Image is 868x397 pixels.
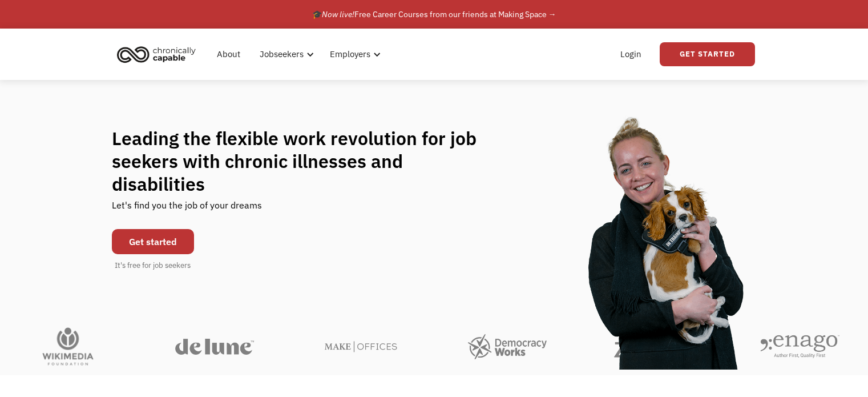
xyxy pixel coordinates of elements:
div: It's free for job seekers [115,260,191,271]
div: Employers [323,36,384,73]
div: Employers [330,47,370,61]
div: 🎓 Free Career Courses from our friends at Making Space → [312,7,556,21]
a: Get Started [660,42,755,66]
a: home [114,42,204,67]
div: Jobseekers [260,47,304,61]
a: Login [613,36,648,73]
h1: Leading the flexible work revolution for job seekers with chronic illnesses and disabilities [112,127,499,195]
div: Jobseekers [253,36,317,73]
div: Let's find you the job of your dreams [112,195,262,223]
a: Get started [112,229,194,254]
img: Chronically Capable logo [114,42,199,67]
a: About [210,36,247,73]
em: Now live! [322,9,354,19]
